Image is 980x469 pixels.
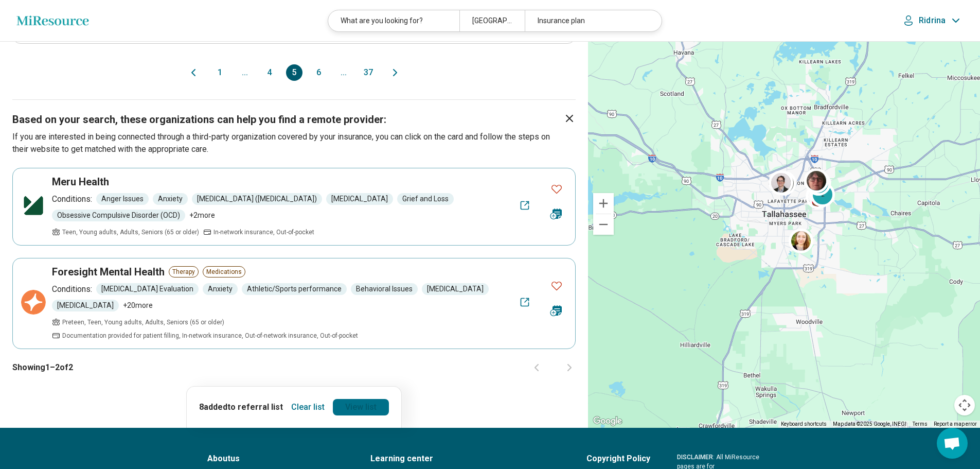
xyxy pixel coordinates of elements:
span: [MEDICAL_DATA] [422,283,489,295]
a: FavoriteForesight Mental HealthTherapyMedicationsConditions:[MEDICAL_DATA] EvaluationAnxietyAthle... [12,258,576,349]
span: Preteen, Teen, Young adults, Adults, Seniors (65 or older) [62,318,224,327]
span: [MEDICAL_DATA] Evaluation [96,283,199,295]
h3: Meru Health [52,175,109,189]
p: 8 added [199,401,283,413]
div: [GEOGRAPHIC_DATA], [GEOGRAPHIC_DATA], [GEOGRAPHIC_DATA] [459,10,525,31]
button: 1 [212,64,228,81]
span: Therapy [169,266,199,277]
p: Conditions: [52,193,92,205]
p: Conditions: [52,283,92,296]
div: What are you looking for? [328,10,459,31]
span: DISCLAIMER [677,454,713,461]
span: Anger Issues [96,193,149,205]
button: Next page [389,64,401,81]
span: ... [335,64,352,81]
div: 2 [810,182,835,206]
button: Zoom out [593,214,614,235]
button: Zoom in [593,193,614,214]
span: [MEDICAL_DATA] ([MEDICAL_DATA]) [192,193,322,205]
span: Obsessive Compulsive Disorder (OCD) [52,210,185,221]
button: Next page [563,361,576,374]
a: Open this area in Google Maps (opens a new window) [591,414,625,428]
div: Insurance plan [525,10,655,31]
img: Google [591,414,625,428]
span: Anxiety [203,283,238,295]
span: Behavioral Issues [351,283,418,295]
a: Terms (opens in new tab) [913,421,928,427]
span: Medications [203,266,245,277]
a: View list [333,399,389,415]
button: 37 [360,64,377,81]
button: 4 [261,64,278,81]
span: Map data ©2025 Google, INEGI [833,421,906,427]
p: Ridrina [919,15,946,26]
span: Documentation provided for patient filling, In-network insurance, Out-of-network insurance, Out-o... [62,331,358,340]
span: Grief and Loss [397,193,454,205]
button: Previous page [187,64,200,81]
span: [MEDICAL_DATA] [326,193,393,205]
a: FavoriteMeru HealthConditions:Anger IssuesAnxiety[MEDICAL_DATA] ([MEDICAL_DATA])[MEDICAL_DATA]Gri... [12,168,576,246]
button: Favorite [546,275,567,297]
span: Teen, Young adults, Adults, Seniors (65 or older) [62,228,199,237]
a: Copyright Policy [586,453,650,465]
button: Map camera controls [954,395,975,415]
span: to referral list [227,402,283,412]
button: 5 [286,64,302,81]
button: Keyboard shortcuts [781,421,827,428]
h3: Foresight Mental Health [52,265,165,279]
span: Athletic/Sports performance [242,283,347,295]
button: Clear list [287,399,329,415]
a: Learning center [370,453,560,465]
span: Anxiety [153,193,188,205]
a: Aboutus [207,453,344,465]
a: Report a map error [934,421,977,427]
div: Showing 1 – 2 of 2 [12,349,576,386]
span: + 20 more [123,300,153,311]
span: [MEDICAL_DATA] [52,300,119,311]
button: Previous page [530,361,543,374]
span: ... [237,64,253,81]
span: + 2 more [189,210,215,221]
div: Open chat [937,428,968,459]
button: Favorite [546,179,567,200]
button: 6 [311,64,327,81]
span: In-network insurance, Out-of-pocket [213,228,314,237]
